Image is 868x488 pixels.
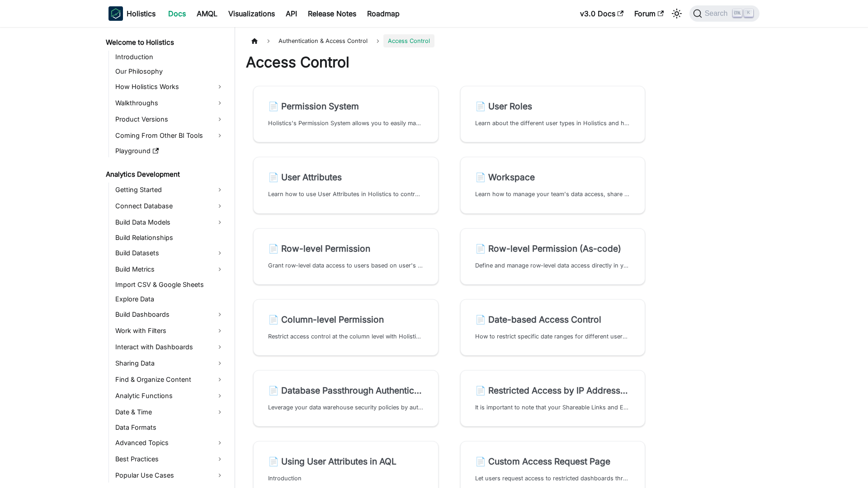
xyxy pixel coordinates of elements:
a: 📄️ Column-level PermissionRestrict access control at the column level with Holistics' Column-leve... [253,299,439,356]
a: 📄️ Date-based Access ControlHow to restrict specific date ranges for different users/usergroups i... [460,299,646,356]
a: v3.0 Docs [575,6,629,21]
img: Holistics [108,6,123,21]
a: Product Versions [113,112,227,127]
a: 📄️ User AttributesLearn how to use User Attributes in Holistics to control data access with Datas... [253,157,439,213]
h2: Workspace [475,172,631,183]
p: Learn how to manage your team's data access, share reports, and track progress with Holistics's w... [475,190,631,198]
a: 📄️ Restricted Access by IP Addresses (IP Whitelisting)It is important to note that your Shareable... [460,370,646,427]
p: Let users request access to restricted dashboards through customized forms and workflows [475,474,631,483]
h2: User Attributes [268,172,424,183]
a: Getting Started [113,183,227,197]
button: Search (Ctrl+K) [689,5,759,22]
a: Build Datasets [113,246,227,260]
h2: Column-level Permission [268,314,424,325]
a: Advanced Topics [113,436,227,450]
a: Introduction [113,51,227,63]
a: 📄️ User RolesLearn about the different user types in Holistics and how they can help you streamli... [460,86,646,142]
a: Work with Filters [113,324,227,338]
a: Build Relationships [113,231,227,244]
a: Data Formats [113,421,227,434]
a: API [280,6,302,21]
a: Visualizations [223,6,280,21]
a: Explore Data [113,293,227,305]
a: Build Dashboards [113,307,227,322]
h2: Custom Access Request Page [475,456,631,467]
h2: User Roles [475,101,631,112]
a: Connect Database [113,199,227,213]
nav: Docs sidebar [99,27,235,488]
p: How to restrict specific date ranges for different users/usergroups in Holistics [475,332,631,341]
h2: Date-based Access Control [475,314,631,325]
p: Holistics's Permission System allows you to easily manage permission control at Data Source and D... [268,119,424,127]
a: Import CSV & Google Sheets [113,278,227,291]
h1: Access Control [246,53,652,71]
a: Playground [113,145,227,157]
b: Holistics [127,8,156,19]
p: Grant row-level data access to users based on user's attributes data [268,261,424,270]
h2: Row-level Permission (As-code) [475,243,631,254]
h2: Row-level Permission [268,243,424,254]
a: Welcome to Holistics [103,36,227,49]
a: Docs [163,6,191,21]
span: Search [702,9,733,18]
p: Define and manage row-level data access directly in your dataset code for greater flexibility and... [475,261,631,270]
a: How Holistics Works [113,80,227,94]
h2: Database Passthrough Authentication [268,385,424,396]
a: Home page [246,34,263,47]
a: 📄️ Permission SystemHolistics's Permission System allows you to easily manage permission control ... [253,86,439,142]
a: AMQL [191,6,223,21]
span: Access Control [383,34,434,47]
a: Roadmap [362,6,405,21]
a: Find & Organize Content [113,372,227,387]
h2: Permission System [268,101,424,112]
a: Interact with Dashboards [113,340,227,354]
a: Sharing Data [113,356,227,371]
a: 📄️ WorkspaceLearn how to manage your team's data access, share reports, and track progress with H... [460,157,646,213]
a: Best Practices [113,452,227,466]
p: Introduction [268,474,424,483]
p: It is important to note that your Shareable Links and Embedded Dashboards are publicly accessible... [475,403,631,412]
a: Date & Time [113,405,227,419]
a: 📄️ Row-level PermissionGrant row-level data access to users based on user's attributes data [253,228,439,285]
kbd: K [744,9,753,17]
a: Build Metrics [113,262,227,277]
a: 📄️ Database Passthrough AuthenticationLeverage your data warehouse security policies by authentic... [253,370,439,427]
p: Restrict access control at the column level with Holistics' Column-level Permission feature [268,332,424,341]
p: Leverage your data warehouse security policies by authenticating users with their individual data... [268,403,424,412]
a: 📄️ Row-level Permission (As-code)Define and manage row-level data access directly in your dataset... [460,228,646,285]
a: Coming From Other BI Tools [113,128,227,143]
h2: Using User Attributes in AQL [268,456,424,467]
h2: Restricted Access by IP Addresses (IP Whitelisting) [475,385,631,396]
a: HolisticsHolistics [108,6,156,21]
button: Switch between dark and light mode (currently light mode) [670,6,684,21]
a: Forum [629,6,669,21]
nav: Breadcrumbs [246,34,652,47]
a: Release Notes [302,6,362,21]
p: Learn about the different user types in Holistics and how they can help you streamline your workflow [475,119,631,127]
a: Analytic Functions [113,389,227,403]
p: Learn how to use User Attributes in Holistics to control data access with Dataset's Row-level Per... [268,190,424,198]
a: Build Data Models [113,215,227,230]
a: Walkthroughs [113,96,227,110]
a: Analytics Development [103,168,227,181]
span: Authentication & Access Control [274,34,372,47]
a: Popular Use Cases [113,468,227,483]
a: Our Philosophy [113,65,227,78]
